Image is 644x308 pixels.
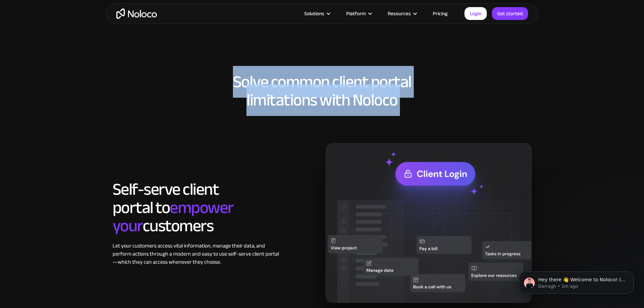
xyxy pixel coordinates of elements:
[116,8,157,19] a: home
[492,7,528,20] a: Get started
[509,257,644,305] iframe: Intercom notifications message
[424,9,456,18] a: Pricing
[113,242,283,266] div: Let your customers access vital information, manage their data, and perform actions through a mod...
[464,7,487,20] a: Login
[338,9,379,18] div: Platform
[304,9,324,18] div: Solutions
[113,180,283,235] h2: Self-serve client portal to customers
[296,9,338,18] div: Solutions
[113,192,234,242] span: empower your
[388,9,411,18] div: Resources
[113,73,532,109] h2: Solve common client portal limitations with Noloco
[346,9,366,18] div: Platform
[379,9,424,18] div: Resources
